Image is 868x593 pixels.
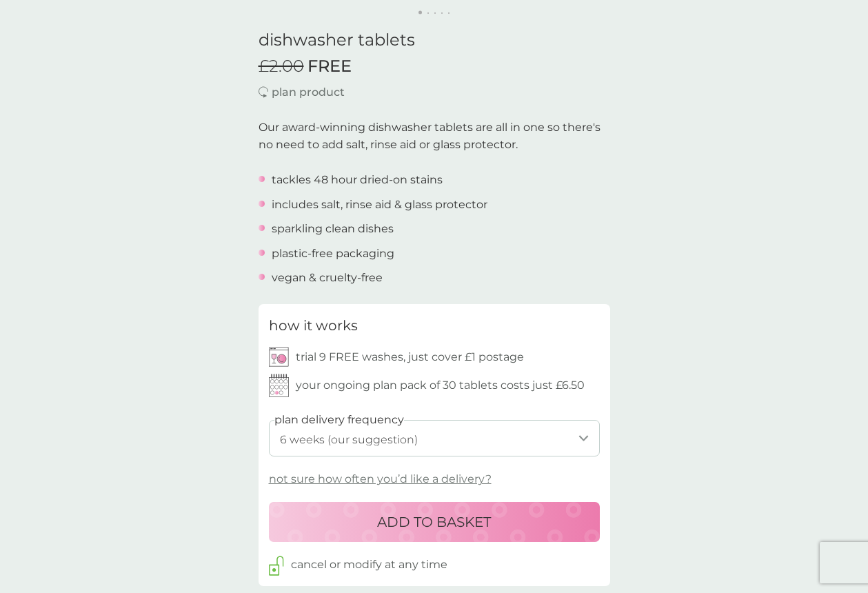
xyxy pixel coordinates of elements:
[291,556,447,574] p: cancel or modify at any time
[269,470,492,488] p: not sure how often you’d like a delivery?
[259,57,304,77] span: £2.00
[272,83,345,101] p: plan product
[272,196,487,214] p: includes salt, rinse aid & glass protector
[259,30,610,50] h1: dishwasher tablets
[259,119,610,154] p: Our award-winning dishwasher tablets are all in one so there's no need to add salt, rinse aid or ...
[296,376,585,394] p: your ongoing plan pack of 30 tablets costs just £6.50
[272,171,443,189] p: tackles 48 hour dried-on stains
[296,348,524,366] p: trial 9 FREE washes, just cover £1 postage
[269,314,358,336] h3: how it works
[272,269,383,287] p: vegan & cruelty-free
[272,245,394,263] p: plastic-free packaging
[377,511,491,533] p: ADD TO BASKET
[307,57,352,77] span: FREE
[269,502,600,542] button: ADD TO BASKET
[274,411,404,429] label: plan delivery frequency
[272,220,394,238] p: sparkling clean dishes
